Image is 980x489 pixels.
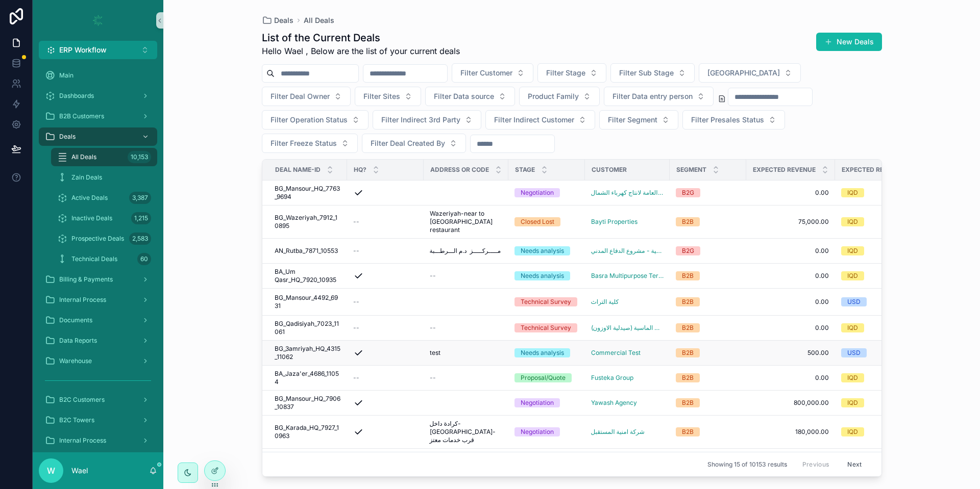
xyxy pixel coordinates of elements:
[275,247,338,255] span: AN_Rutba_7871_10553
[275,320,341,336] span: BG_Qadisiyah_7023_11061
[752,374,829,382] a: 0.00
[682,398,694,407] div: B2B
[591,374,664,382] a: Fusteka Group
[39,411,157,429] a: B2C Towers
[33,59,163,452] div: scrollable content
[353,298,359,306] span: --
[430,374,502,382] a: --
[271,138,337,148] span: Filter Freeze Status
[275,214,341,230] a: BG_Wazeriyah_7912_10895
[591,374,633,382] span: Fusteka Group
[39,431,157,450] a: Internal Process
[699,63,801,83] button: Select Button
[599,110,678,130] button: Select Button
[752,272,829,280] a: 0.00
[682,297,694,306] div: B2B
[676,323,740,332] a: B2B
[262,134,358,153] button: Select Button
[521,348,564,357] div: Needs analysis
[752,399,829,407] a: 800,000.00
[612,91,693,101] span: Filter Data entry person
[752,324,829,332] a: 0.00
[591,324,664,332] a: شركة ازن الماسية (صيدلية الاوزون)
[71,153,96,161] span: All Deals
[847,297,861,306] div: USD
[275,247,341,255] a: AN_Rutba_7871_10553
[71,194,108,202] span: Active Deals
[59,296,106,304] span: Internal Process
[262,15,293,25] a: Deals
[262,31,460,45] h1: List of the Current Deals
[591,428,645,436] span: شركة امنية المستقبل
[847,398,858,407] div: IQD
[59,396,105,404] span: B2C Customers
[841,348,954,357] a: USD
[676,188,740,197] a: B2G
[847,427,858,436] div: IQD
[59,316,92,324] span: Documents
[131,212,151,224] div: 1,215
[521,217,554,226] div: Closed Lost
[591,272,664,280] a: Basra Multipurpose Terminal
[59,71,73,80] span: Main
[591,189,664,197] a: الشركة العامة لانتاج كهرباء الشمال
[275,185,341,201] a: BG_Mansour_HQ_7763_9694
[129,233,151,245] div: 2,583
[592,166,627,174] span: Customer
[430,247,502,255] a: مـــــركـــــز د.م الـــرطـــبة
[51,168,157,187] a: Zain Deals
[71,466,88,476] p: Wael
[847,217,858,226] div: IQD
[39,291,157,309] a: Internal Process
[752,298,829,306] span: 0.00
[59,133,76,141] span: Deals
[381,115,460,125] span: Filter Indirect 3rd Party
[752,349,829,357] a: 500.00
[676,297,740,306] a: B2B
[430,210,502,234] span: Wazeriyah-near to [GEOGRAPHIC_DATA] restaurant
[841,297,954,306] a: USD
[591,428,664,436] a: شركة امنية المستقبل
[59,92,94,100] span: Dashboards
[514,427,579,436] a: Negotiation
[90,12,106,29] img: App logo
[353,218,359,226] span: --
[682,373,694,382] div: B2B
[521,246,564,255] div: Needs analysis
[430,374,436,382] span: --
[521,427,554,436] div: Negotiation
[430,324,436,332] span: --
[682,427,694,436] div: B2B
[591,298,619,306] span: كلية التراث
[39,127,157,146] a: Deals
[591,399,637,407] span: Yawash Agency
[371,138,445,148] span: Filter Deal Created By
[753,166,816,174] span: Expected Revenue
[514,297,579,306] a: Technical Survey
[591,349,641,357] span: Commercial Test
[353,218,418,226] a: --
[752,428,829,436] a: 180,000.00
[363,91,400,101] span: Filter Sites
[752,189,829,197] a: 0.00
[842,166,941,174] span: Expected Revenue Currency
[707,460,787,469] span: Showing 15 of 10153 results
[752,218,829,226] a: 75,000.00
[137,253,151,265] div: 60
[841,323,954,332] a: IQD
[485,110,595,130] button: Select Button
[39,391,157,409] a: B2C Customers
[752,247,829,255] a: 0.00
[71,255,117,263] span: Technical Deals
[430,420,502,444] span: كرادة داخل-[GEOGRAPHIC_DATA]-قرب خدمات معتز
[275,345,341,361] span: BG_3amriyah_HQ_4315_11062
[353,298,418,306] a: --
[841,427,954,436] a: IQD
